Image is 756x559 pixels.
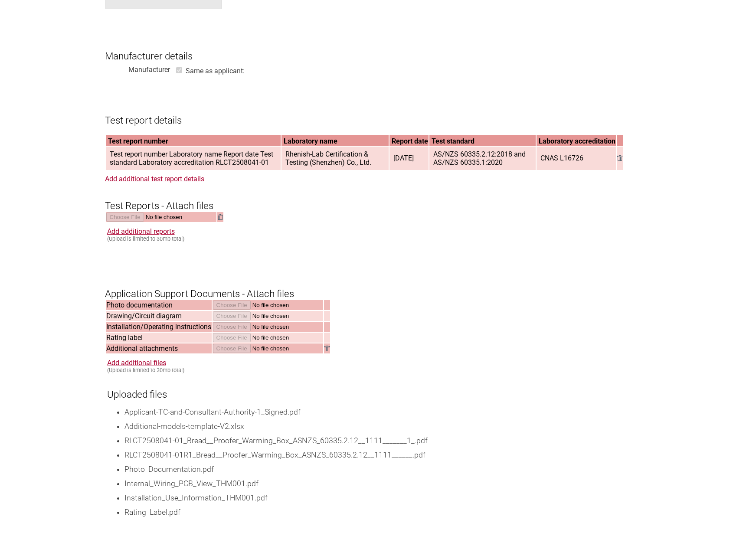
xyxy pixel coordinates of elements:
[106,300,212,310] td: Photo documentation
[106,147,281,170] span: Test report number Laboratory name Report date Test standard Laboratory accreditation RLCT2508041-01
[124,407,651,418] li: Applicant-TC-and-Consultant-Authority-1_Signed.pdf
[430,147,535,170] span: AS/NZS 60335.2.12:2018 and AS/NZS 60335.1:2020
[105,273,651,299] h3: Application Support Documents - Attach files
[105,186,651,212] h3: Test Reports - Attach files
[106,322,212,332] td: Installation/Operating instructions
[107,227,175,235] a: Add additional reports
[105,36,651,62] h3: Manufacturer details
[105,175,204,183] a: Add additional test report details
[106,333,212,343] td: Rating label
[106,343,212,353] td: Additional attachments
[106,135,281,146] th: Test report number
[107,380,651,400] h3: Uploaded files
[106,311,212,321] td: Drawing/Circuit diagram
[107,367,184,373] small: (Upload is limited to 30mb total)
[617,155,622,161] img: Remove
[105,63,170,72] div: Manufacturer
[124,450,651,461] li: RLCT2508041-01R1_Bread__Proofer_Warming_Box_ASNZS_60335.2.12__1111______.pdf
[390,151,417,165] span: [DATE]
[107,359,166,367] a: Add additional files
[124,435,651,446] li: RLCT2508041-01_Bread__Proofer_Warming_Box_ASNZS_60335.2.12__1111_______1_.pdf
[124,478,651,489] li: Internal_Wiring_PCB_View_THM001.pdf
[218,214,223,220] img: Remove
[175,67,183,73] input: on
[282,147,388,170] span: Rhenish-Lab Certification & Testing (Shenzhen) Co., Ltd.
[429,135,536,146] th: Test standard
[324,346,330,351] img: Remove
[124,493,651,503] li: Installation_Use_Information_THM001.pdf
[124,507,651,518] li: Rating_Label.pdf
[389,135,429,146] th: Report date
[124,464,651,475] li: Photo_Documentation.pdf
[537,151,587,165] span: CNAS L16726
[537,135,616,146] th: Laboratory accreditation
[105,100,651,126] h3: Test report details
[186,67,245,75] label: Same as applicant:
[124,421,651,432] li: Additional-models-template-V2.xlsx
[107,235,184,242] small: (Upload is limited to 30mb total)
[281,135,389,146] th: Laboratory name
